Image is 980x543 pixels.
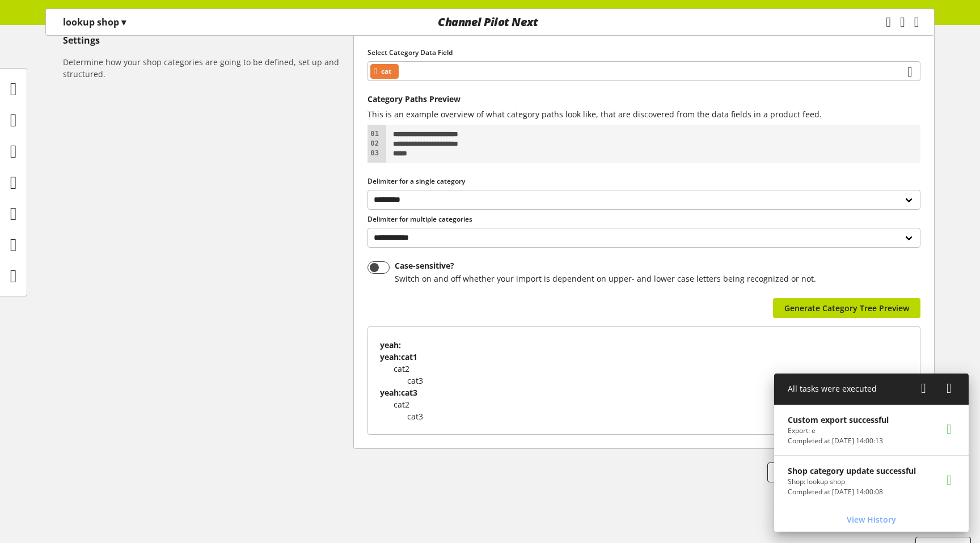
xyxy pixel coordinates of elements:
[367,48,920,58] label: Select Category Data Field
[45,9,935,36] nav: main navigation
[407,411,423,422] span: cat3
[63,15,126,29] p: lookup shop
[788,426,889,436] p: Export: e
[63,33,349,47] h5: Settings
[788,414,889,426] p: Custom export successful
[847,514,896,525] span: View History
[367,176,465,186] span: Delimiter for a single category
[407,375,423,386] span: cat3
[380,387,417,398] span: yeah:cat3
[394,399,409,410] span: cat2
[788,477,916,487] p: Shop: lookup shop
[394,363,409,374] span: cat2
[380,351,417,362] span: yeah:cat1
[381,65,391,78] span: cat
[776,510,966,529] a: View History
[367,149,381,158] div: 03
[788,383,877,394] span: All tasks were executed
[367,214,472,224] span: Delimiter for multiple categories
[367,139,381,149] div: 02
[773,298,920,318] button: Generate Category Tree Preview
[767,463,855,482] button: Discard Changes
[774,456,969,506] a: Shop category update successfulShop: lookup shopCompleted at [DATE] 14:00:08
[380,340,401,350] span: yeah:
[788,487,916,497] p: Completed at Sep 24, 2025, 14:00:08
[395,261,816,270] div: Case-sensitive?
[774,405,969,455] a: Custom export successfulExport: eCompleted at [DATE] 14:00:13
[367,95,920,104] p: Category Paths Preview
[784,302,909,314] span: Generate Category Tree Preview
[788,465,916,477] p: Shop category update successful
[367,108,920,120] p: This is an example overview of what category paths look like, that are discovered from the data f...
[395,273,816,285] div: Switch on and off whether your import is dependent on upper- and lower case letters being recogni...
[788,436,889,446] p: Completed at Sep 24, 2025, 14:00:13
[367,129,381,139] div: 01
[63,56,349,80] h6: Determine how your shop categories are going to be defined, set up and structured.
[121,16,126,28] span: ▾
